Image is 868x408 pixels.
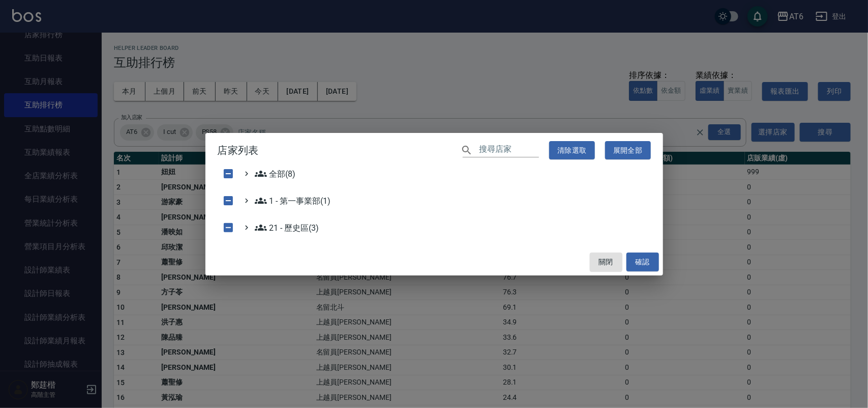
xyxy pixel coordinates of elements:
input: 搜尋店家 [479,143,539,157]
span: 21 - 歷史區(3) [255,222,319,234]
span: 1 - 第一事業部(1) [255,195,331,207]
button: 關閉 [590,253,622,271]
button: 清除選取 [549,141,595,160]
button: 展開全部 [605,141,651,160]
span: 全部(8) [255,168,296,180]
h2: 店家列表 [205,133,663,168]
button: 確認 [626,253,659,271]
